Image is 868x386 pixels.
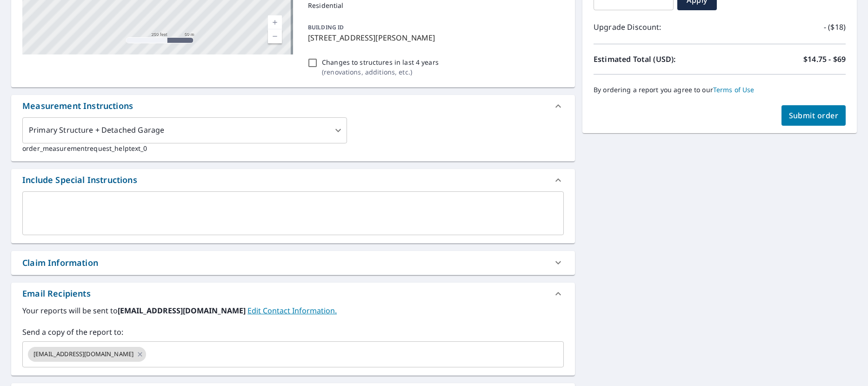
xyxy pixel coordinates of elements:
[28,347,146,362] div: [EMAIL_ADDRESS][DOMAIN_NAME]
[789,110,839,121] span: Submit order
[322,67,439,77] p: ( renovations, additions, etc. )
[594,54,720,65] p: Estimated Total (USD):
[22,100,133,112] div: Measurement Instructions
[22,326,564,338] label: Send a copy of the report to:
[118,305,247,316] b: [EMAIL_ADDRESS][DOMAIN_NAME]
[22,287,91,300] div: Email Recipients
[28,350,139,359] span: [EMAIL_ADDRESS][DOMAIN_NAME]
[22,117,347,143] div: Primary Structure + Detached Garage
[22,143,564,153] p: order_measurementrequest_helptext_0
[824,21,846,33] p: - ($18)
[22,305,564,316] label: Your reports will be sent to
[594,86,846,94] p: By ordering a report you agree to our
[22,257,98,269] div: Claim Information
[11,251,575,275] div: Claim Information
[803,54,846,65] p: $14.75 - $69
[308,23,344,31] p: BUILDING ID
[268,15,282,29] a: Current Level 17, Zoom In
[781,105,846,126] button: Submit order
[713,85,754,94] a: Terms of Use
[11,169,575,191] div: Include Special Instructions
[11,95,575,117] div: Measurement Instructions
[308,0,560,10] p: Residential
[268,29,282,43] a: Current Level 17, Zoom Out
[247,305,337,316] a: EditContactInfo
[594,21,720,33] p: Upgrade Discount:
[308,32,560,43] p: [STREET_ADDRESS][PERSON_NAME]
[11,283,575,305] div: Email Recipients
[22,174,137,186] div: Include Special Instructions
[322,57,439,67] p: Changes to structures in last 4 years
